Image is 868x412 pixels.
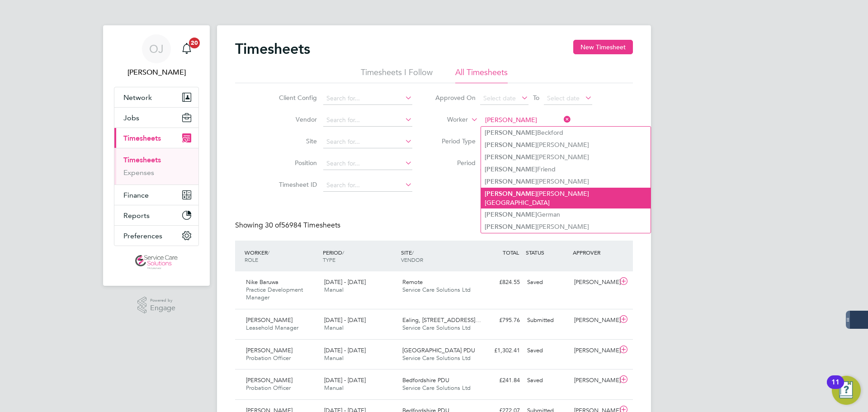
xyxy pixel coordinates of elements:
[323,136,412,148] input: Search for...
[481,151,651,163] li: [PERSON_NAME]
[123,232,162,240] span: Preferences
[476,313,524,328] div: £795.76
[524,275,571,290] div: Saved
[481,175,651,188] li: [PERSON_NAME]
[245,256,258,263] span: ROLE
[114,205,198,225] button: Reports
[402,278,423,286] span: Remote
[242,244,321,268] div: WORKER
[402,324,471,331] span: Service Care Solutions Ltd
[276,137,317,145] label: Site
[276,159,317,167] label: Position
[435,94,476,102] label: Approved On
[481,139,651,151] li: [PERSON_NAME]
[123,211,150,220] span: Reports
[324,346,366,354] span: [DATE] - [DATE]
[235,221,342,230] div: Showing
[324,278,366,286] span: [DATE] - [DATE]
[114,185,198,205] button: Finance
[485,141,537,149] b: [PERSON_NAME]
[524,244,571,260] div: STATUS
[324,376,366,384] span: [DATE] - [DATE]
[427,115,468,124] label: Worker
[103,25,210,286] nav: Main navigation
[114,67,199,78] span: Oliver Jefferson
[476,343,524,358] div: £1,302.41
[123,134,161,142] span: Timesheets
[476,373,524,388] div: £241.84
[831,382,840,394] div: 11
[342,249,344,256] span: /
[114,108,198,128] button: Jobs
[435,159,476,167] label: Period
[149,43,164,55] span: OJ
[481,163,651,175] li: Friend
[323,157,412,170] input: Search for...
[114,148,198,185] div: Timesheets
[123,156,161,164] a: Timesheets
[246,354,291,362] span: Probation Officer
[123,168,154,177] a: Expenses
[276,180,317,189] label: Timesheet ID
[268,249,269,256] span: /
[123,191,149,199] span: Finance
[114,34,199,78] a: OJ[PERSON_NAME]
[483,94,516,102] span: Select date
[832,376,861,405] button: Open Resource Center, 11 new notifications
[571,343,618,358] div: [PERSON_NAME]
[481,221,651,233] li: [PERSON_NAME]
[189,38,200,48] span: 20
[503,249,519,256] span: TOTAL
[324,324,344,331] span: Manual
[246,316,292,324] span: [PERSON_NAME]
[485,153,537,161] b: [PERSON_NAME]
[402,376,449,384] span: Bedfordshire PDU
[571,373,618,388] div: [PERSON_NAME]
[324,354,344,362] span: Manual
[246,376,292,384] span: [PERSON_NAME]
[524,373,571,388] div: Saved
[276,94,317,102] label: Client Config
[324,286,344,294] span: Manual
[481,208,651,221] li: German
[150,297,175,304] span: Powered by
[324,384,344,392] span: Manual
[123,114,139,122] span: Jobs
[324,316,366,324] span: [DATE] - [DATE]
[150,304,175,312] span: Engage
[485,190,537,198] b: [PERSON_NAME]
[476,275,524,290] div: £824.55
[246,286,303,301] span: Practice Development Manager
[571,244,618,260] div: APPROVER
[547,94,580,102] span: Select date
[455,67,508,83] li: All Timesheets
[123,93,152,102] span: Network
[485,223,537,231] b: [PERSON_NAME]
[402,384,471,392] span: Service Care Solutions Ltd
[246,346,292,354] span: [PERSON_NAME]
[178,34,196,63] a: 20
[323,179,412,192] input: Search for...
[246,278,278,286] span: Nike Baruwa
[485,211,537,218] b: [PERSON_NAME]
[114,87,198,107] button: Network
[361,67,433,83] li: Timesheets I Follow
[137,297,176,314] a: Powered byEngage
[485,166,537,173] b: [PERSON_NAME]
[323,256,335,263] span: TYPE
[114,255,199,270] a: Go to home page
[402,346,475,354] span: [GEOGRAPHIC_DATA] PDU
[246,384,291,392] span: Probation Officer
[321,244,399,268] div: PERIOD
[485,129,537,137] b: [PERSON_NAME]
[412,249,414,256] span: /
[265,221,281,230] span: 30 of
[135,255,178,270] img: servicecare-logo-retina.png
[524,343,571,358] div: Saved
[401,256,423,263] span: VENDOR
[402,286,471,294] span: Service Care Solutions Ltd
[402,316,481,324] span: Ealing, [STREET_ADDRESS]…
[235,40,310,58] h2: Timesheets
[399,244,477,268] div: SITE
[435,137,476,145] label: Period Type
